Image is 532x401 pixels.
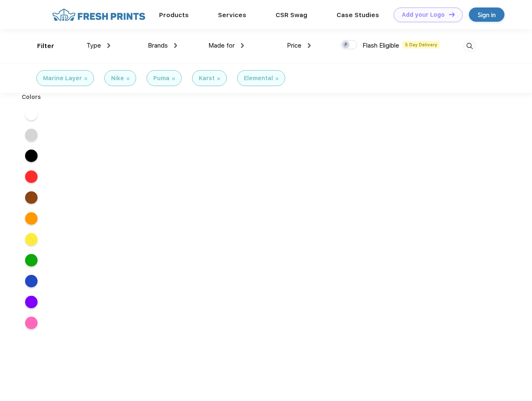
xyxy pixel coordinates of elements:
[148,42,168,49] span: Brands
[153,74,170,83] div: Puma
[403,41,440,48] span: 5 Day Delivery
[172,77,175,80] img: filter_cancel.svg
[241,43,244,48] img: dropdown.png
[287,42,301,49] span: Price
[463,39,476,53] img: desktop_search.svg
[174,43,177,48] img: dropdown.png
[50,8,148,22] img: fo%20logo%202.webp
[402,11,445,18] div: Add your Logo
[208,42,235,49] span: Made for
[217,77,220,80] img: filter_cancel.svg
[111,74,124,83] div: Nike
[15,93,48,102] div: Colors
[199,74,215,83] div: Karst
[107,43,110,48] img: dropdown.png
[86,42,101,49] span: Type
[43,74,82,83] div: Marine Layer
[276,11,307,19] a: CSR Swag
[276,77,279,80] img: filter_cancel.svg
[218,11,246,19] a: Services
[478,10,496,20] div: Sign in
[37,41,54,51] div: Filter
[84,77,87,80] img: filter_cancel.svg
[159,11,189,19] a: Products
[127,77,129,80] img: filter_cancel.svg
[308,43,311,48] img: dropdown.png
[362,42,399,49] span: Flash Eligible
[244,74,273,83] div: Elemental
[449,12,455,17] img: DT
[469,8,504,22] a: Sign in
